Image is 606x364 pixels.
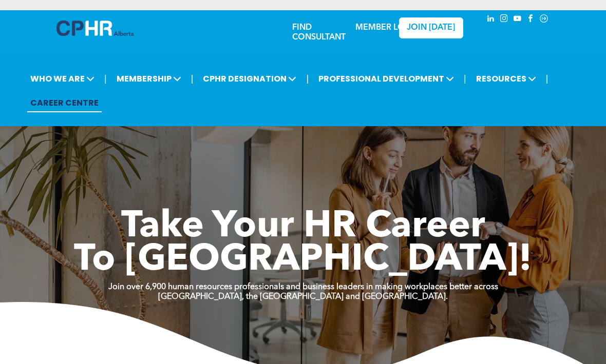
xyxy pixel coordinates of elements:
[315,69,457,88] span: PROFESSIONAL DEVELOPMENT
[158,293,448,301] strong: [GEOGRAPHIC_DATA], the [GEOGRAPHIC_DATA] and [GEOGRAPHIC_DATA].
[485,13,496,27] a: linkedin
[473,69,539,88] span: RESOURCES
[292,24,346,42] a: FIND CONSULTANT
[191,68,194,89] li: |
[306,68,309,89] li: |
[56,21,134,36] img: A blue and white logo for cp alberta
[464,68,466,89] li: |
[104,68,107,89] li: |
[546,68,548,89] li: |
[399,17,463,38] a: JOIN [DATE]
[27,93,102,112] a: CAREER CENTRE
[512,13,523,27] a: youtube
[525,13,536,27] a: facebook
[27,69,98,88] span: WHO WE ARE
[498,13,509,27] a: instagram
[538,13,550,27] a: Social network
[200,69,299,88] span: CPHR DESIGNATION
[121,209,485,246] span: Take Your HR Career
[113,69,184,88] span: MEMBERSHIP
[355,24,420,32] a: MEMBER LOGIN
[108,283,498,291] strong: Join over 6,900 human resources professionals and business leaders in making workplaces better ac...
[74,242,532,279] span: To [GEOGRAPHIC_DATA]!
[407,23,455,33] span: JOIN [DATE]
